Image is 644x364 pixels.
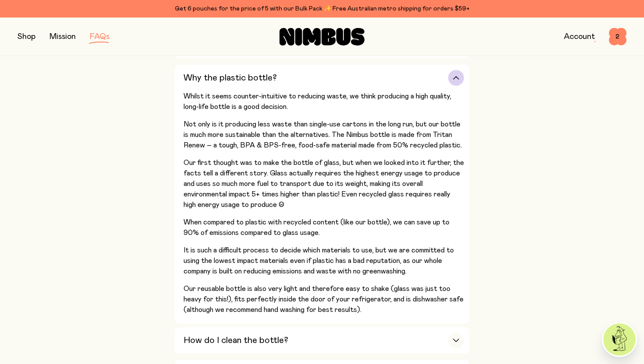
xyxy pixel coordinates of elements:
[603,323,636,356] img: agent
[184,157,464,210] p: Our first thought was to make the bottle of glass, but when we looked into it further, the facts ...
[175,327,469,353] button: How do I clean the bottle?
[184,245,464,276] p: It is such a difficult process to decide which materials to use, but we are committed to using th...
[184,335,288,346] h3: How do I clean the bottle?
[184,73,277,83] h3: Why the plastic bottle?
[18,3,626,14] div: Get 6 pouches for the price of 5 with our Bulk Pack ✨ Free Australian metro shipping for orders $59+
[175,65,469,324] button: Why the plastic bottle?Whilst it seems counter-intuitive to reducing waste, we think producing a ...
[184,91,464,112] p: Whilst it seems counter-intuitive to reducing waste, we think producing a high quality, long-life...
[184,283,464,315] p: Our reusable bottle is also very light and therefore easy to shake (glass was just too heavy for ...
[50,33,76,41] a: Mission
[609,28,626,45] button: 2
[184,119,464,150] p: Not only is it producing less waste than single-use cartons in the long run, but our bottle is mu...
[564,33,595,41] a: Account
[184,217,464,238] p: When compared to plastic with recycled content (like our bottle), we can save up to 90% of emissi...
[90,33,110,41] a: FAQs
